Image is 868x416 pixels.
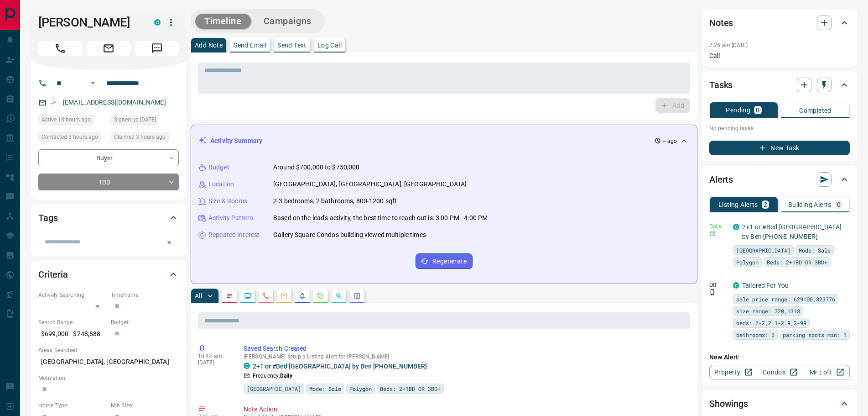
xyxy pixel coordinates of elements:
[38,211,57,225] h2: Tags
[38,174,179,190] div: TBD
[244,292,251,300] svg: Lead Browsing Activity
[709,74,850,96] div: Tasks
[709,51,850,61] p: Call
[262,292,270,300] svg: Calls
[709,222,728,231] p: Daily
[756,365,803,379] a: Condos
[38,41,82,56] span: Call
[709,289,716,295] svg: Push Notification Only
[163,236,176,249] button: Open
[416,253,473,269] button: Regenerate
[767,258,827,267] span: Beds: 2+1BD OR 3BD+
[736,306,800,316] span: size range: 720,1318
[38,374,179,382] p: Motivation:
[799,246,831,255] span: Mode: Sale
[317,292,324,300] svg: Requests
[273,230,426,240] p: Gallery Square Condos building viewed multiple times
[111,401,179,410] p: Min Size:
[335,292,343,300] svg: Opportunities
[208,213,253,223] p: Activity Pattern
[38,326,106,342] p: $699,000 - $748,888
[208,179,234,189] p: Location
[111,132,179,145] div: Fri Sep 12 2025
[709,281,728,289] p: Off
[718,201,758,208] p: Listing Alerts
[663,137,677,145] p: -- ago
[736,246,790,255] span: [GEOGRAPHIC_DATA]
[277,42,307,48] p: Send Text
[709,172,733,187] h2: Alerts
[38,207,179,229] div: Tags
[799,107,832,114] p: Completed
[788,201,832,208] p: Building Alerts
[244,344,686,353] p: Saved Search Created
[198,353,230,359] p: 10:44 am
[709,12,850,34] div: Notes
[195,14,251,29] button: Timeline
[253,372,292,380] p: Frequency:
[317,42,342,48] p: Log Call
[38,267,68,282] h2: Criteria
[736,330,774,339] span: bathrooms: 2
[742,223,842,240] a: 2+1 or #Bed [GEOGRAPHIC_DATA] by Ben [PHONE_NUMBER]
[195,42,223,48] p: Add Note
[280,373,292,379] strong: Daily
[736,318,806,327] span: beds: 2-2,2.1-2.9,3-99
[709,78,733,92] h2: Tasks
[709,393,850,415] div: Showings
[111,291,179,299] p: Timeframe:
[309,384,341,393] span: Mode: Sale
[709,169,850,190] div: Alerts
[736,258,759,267] span: Polygon
[208,196,248,206] p: Size & Rooms
[210,136,262,146] p: Activity Summary
[50,100,57,106] svg: Email Verified
[299,292,306,300] svg: Listing Alerts
[38,15,140,30] h1: [PERSON_NAME]
[38,291,106,299] p: Actively Searching:
[234,42,266,48] p: Send Email
[38,149,179,166] div: Buyer
[38,346,179,354] p: Areas Searched:
[733,224,739,230] div: condos.ca
[709,42,748,48] p: 7:25 am [DATE]
[783,330,847,339] span: parking spots min: 1
[709,121,850,135] p: No pending tasks
[709,16,733,30] h2: Notes
[253,363,427,370] a: 2+1 or #Bed [GEOGRAPHIC_DATA] by Ben [PHONE_NUMBER]
[709,231,716,237] svg: Email
[111,115,179,127] div: Thu Jul 13 2023
[273,179,467,189] p: [GEOGRAPHIC_DATA], [GEOGRAPHIC_DATA], [GEOGRAPHIC_DATA]
[38,115,106,127] div: Thu Sep 11 2025
[803,365,850,379] a: Mr.Loft
[742,282,789,289] a: Tailored For You
[38,132,106,145] div: Fri Sep 12 2025
[349,384,372,393] span: Polygon
[135,41,179,56] span: Message
[198,132,690,149] div: Activity Summary-- ago
[380,384,441,393] span: Beds: 2+1BD OR 3BD+
[244,405,686,414] p: Note Action
[208,230,260,240] p: Repeated Interest
[114,132,166,142] span: Claimed 3 hours ago
[353,292,361,300] svg: Agent Actions
[195,293,202,299] p: All
[764,201,767,208] p: 2
[709,396,748,411] h2: Showings
[114,115,156,124] span: Signed up [DATE]
[733,282,739,289] div: condos.ca
[709,353,850,362] p: New Alert:
[88,78,99,89] button: Open
[244,363,250,369] div: condos.ca
[42,132,98,142] span: Contacted 3 hours ago
[38,263,179,285] div: Criteria
[726,107,750,113] p: Pending
[38,401,106,410] p: Home Type:
[255,14,321,29] button: Campaigns
[709,365,756,379] a: Property
[38,318,106,326] p: Search Range:
[226,292,233,300] svg: Notes
[709,141,850,155] button: New Task
[38,354,179,369] p: [GEOGRAPHIC_DATA], [GEOGRAPHIC_DATA]
[247,384,301,393] span: [GEOGRAPHIC_DATA]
